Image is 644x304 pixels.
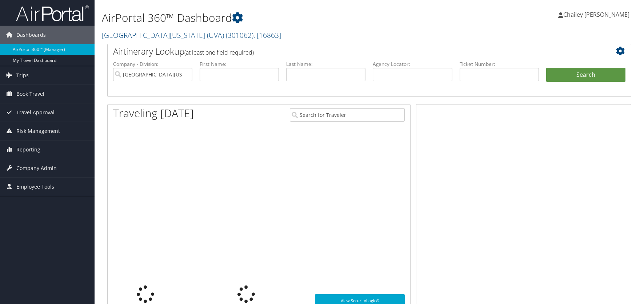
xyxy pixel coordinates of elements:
a: Chailey [PERSON_NAME] [558,4,637,25]
h1: Traveling [DATE] [113,106,194,121]
span: Chailey [PERSON_NAME] [563,11,629,19]
span: Company Admin [16,159,57,177]
label: Ticket Number: [460,60,539,68]
input: Search for Traveler [290,108,405,122]
label: Company - Division: [113,60,192,68]
span: Dashboards [16,26,46,44]
h2: Airtinerary Lookup [113,45,582,58]
span: ( 301062 ) [226,30,253,40]
span: Reporting [16,141,40,159]
span: (at least one field required) [184,48,254,56]
button: Search [546,68,625,82]
img: airportal-logo.png [16,5,89,22]
span: Trips [16,66,29,84]
a: [GEOGRAPHIC_DATA][US_STATE] (UVA) [102,30,281,40]
span: Risk Management [16,122,60,140]
label: Agency Locator: [373,60,452,68]
span: , [ 16863 ] [253,30,281,40]
span: Employee Tools [16,178,54,196]
span: Book Travel [16,85,44,103]
span: Travel Approval [16,103,55,122]
label: First Name: [200,60,279,68]
h1: AirPortal 360™ Dashboard [102,10,459,25]
label: Last Name: [286,60,365,68]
